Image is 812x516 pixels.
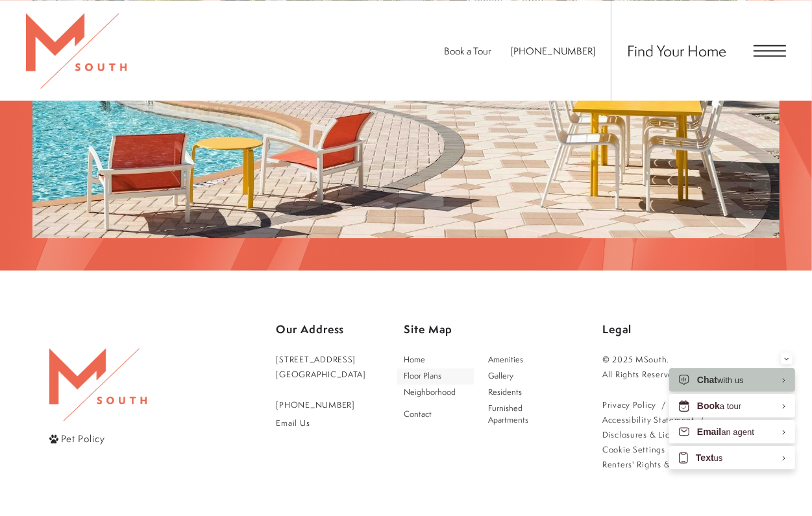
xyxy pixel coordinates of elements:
[26,13,127,88] img: MSouth
[511,44,595,58] a: Call Us at 813-570-8014
[627,40,726,61] a: Find Your Home
[404,408,432,419] span: Contact
[602,318,763,342] p: Legal
[61,432,106,445] span: Pet Policy
[277,318,367,342] p: Our Address
[602,352,763,367] p: © 2025 MSouth.
[482,352,558,368] a: Go to Amenities
[404,318,565,342] p: Site Map
[488,370,513,381] span: Gallery
[754,45,786,56] button: Open Menu
[397,368,474,384] a: Go to Floor Plans
[404,354,425,365] span: Home
[277,352,367,382] a: Get Directions to 5110 South Manhattan Avenue Tampa, FL 33611
[397,352,558,428] div: Main
[397,401,474,428] a: Go to Contact
[404,370,441,381] span: Floor Plans
[482,401,558,428] a: Go to Furnished Apartments (opens in a new tab)
[482,384,558,401] a: Go to Residents
[482,368,558,384] a: Go to Gallery
[511,44,595,58] span: [PHONE_NUMBER]
[277,399,355,410] span: [PHONE_NUMBER]
[488,403,528,425] span: Furnished Apartments
[397,384,474,401] a: Go to Neighborhood
[277,397,367,412] a: Call Us
[488,354,523,365] span: Amenities
[397,352,474,368] a: Go to Home
[404,386,456,397] span: Neighborhood
[444,44,491,58] a: Book a Tour
[277,416,367,430] a: Email Us
[602,367,763,382] p: All Rights Reserved.
[602,457,713,472] a: Renters' Rights & Resources
[49,348,147,421] img: MSouth
[488,386,522,397] span: Residents
[602,397,656,412] a: Greystar privacy policy
[602,427,692,442] a: Local and State Disclosures and License Information
[602,442,665,457] a: Cookie Settings
[602,412,695,427] a: Accessibility Statement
